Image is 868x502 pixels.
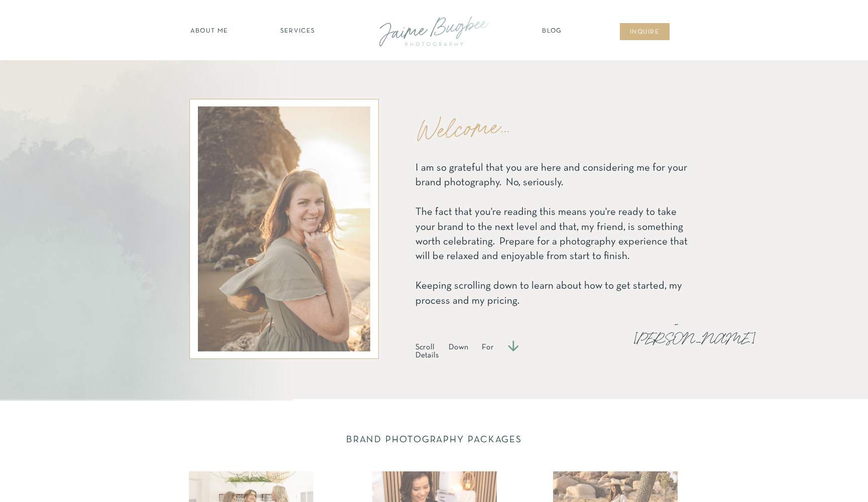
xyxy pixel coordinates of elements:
p: I am so grateful that you are here and considering me for your brand photography. No, seriously. ... [415,161,691,324]
p: Scroll Down For Details [415,343,494,354]
p: -[PERSON_NAME] [632,316,679,334]
a: Blog [539,27,565,37]
a: about ME [187,27,231,37]
p: BRAND PHOTOGRAPHY PACKAGES [245,435,623,452]
a: SERVICES [269,27,326,37]
a: I am so grateful that you are here and considering me for your brand photography. No, seriously.T... [415,161,691,324]
a: inqUIre [624,28,665,38]
p: Welcome... [415,100,630,149]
